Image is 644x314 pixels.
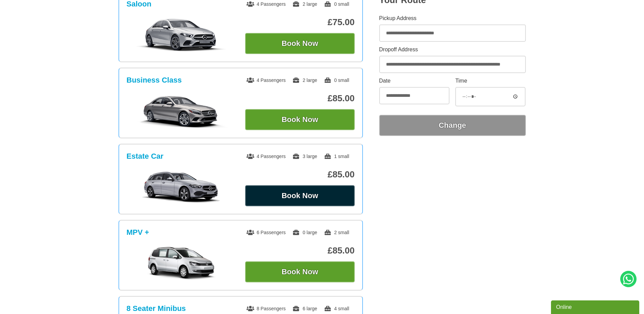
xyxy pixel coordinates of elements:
[324,154,349,159] span: 1 small
[246,230,286,235] span: 6 Passengers
[324,230,349,235] span: 2 small
[324,1,349,7] span: 0 small
[246,77,286,83] span: 4 Passengers
[379,78,449,84] label: Date
[130,94,232,128] img: Business Class
[455,78,526,84] label: Time
[127,152,164,161] h3: Estate Car
[246,306,286,311] span: 8 Passengers
[130,246,232,280] img: MPV +
[245,93,355,104] p: £85.00
[245,185,355,206] button: Book Now
[292,154,317,159] span: 3 large
[379,115,526,136] button: Change
[127,76,182,85] h3: Business Class
[245,109,355,130] button: Book Now
[245,33,355,54] button: Book Now
[379,16,526,21] label: Pickup Address
[130,18,232,52] img: Saloon
[292,77,317,83] span: 2 large
[292,306,317,311] span: 6 large
[245,169,355,180] p: £85.00
[246,1,286,7] span: 4 Passengers
[245,17,355,28] p: £75.00
[324,306,349,311] span: 4 small
[127,228,149,237] h3: MPV +
[551,299,641,314] iframe: chat widget
[246,154,286,159] span: 4 Passengers
[245,245,355,256] p: £85.00
[379,47,526,52] label: Dropoff Address
[127,304,186,313] h3: 8 Seater Minibus
[130,170,232,204] img: Estate Car
[324,77,349,83] span: 0 small
[245,261,355,282] button: Book Now
[292,230,317,235] span: 0 large
[292,1,317,7] span: 2 large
